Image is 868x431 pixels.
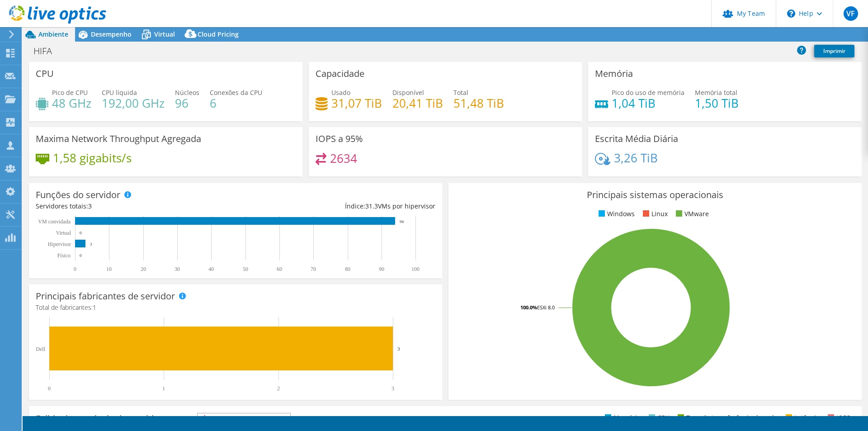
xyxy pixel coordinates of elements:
h3: Principais sistemas operacionais [455,190,855,200]
span: Cloud Pricing [198,30,239,38]
li: IOPS [826,413,850,423]
h3: CPU [36,69,54,79]
span: Disponível [392,88,424,97]
span: CPU líquida [102,88,137,97]
h3: Capacidade [316,69,364,79]
text: Hipervisor [48,241,71,247]
li: CPU [646,413,670,423]
h4: 6 [210,98,262,108]
text: 3 [392,385,394,392]
li: Memória [603,413,641,423]
tspan: ESXi 8.0 [537,304,555,311]
h4: 3,26 TiB [614,153,658,163]
text: VM convidada [38,218,71,225]
h3: Principais fabricantes de servidor [36,291,175,301]
span: Conexões da CPU [210,88,262,97]
text: 60 [277,266,282,272]
span: Pico de CPU [52,88,88,97]
text: 70 [311,266,316,272]
h3: IOPS a 95% [316,134,363,144]
span: 1 [93,303,96,312]
tspan: Físico [57,252,71,259]
li: Taxa de transferência de rede [675,413,778,423]
text: 1 [162,385,165,392]
span: Pico do uso de memória [612,88,684,97]
text: 100 [411,266,420,272]
li: Windows [596,209,635,219]
span: VF [844,6,858,21]
h3: Memória [595,69,633,79]
h3: Maxima Network Throughput Agregada [36,134,201,144]
text: 0 [74,266,76,272]
h4: 192,00 GHz [102,98,165,108]
a: Imprimir [814,45,854,57]
span: Usado [331,88,350,97]
h4: 1,58 gigabits/s [53,153,132,163]
text: Dell [36,346,45,352]
text: 2 [277,385,280,392]
text: 50 [243,266,248,272]
h4: 20,41 TiB [392,98,443,108]
span: 31.3 [365,202,378,210]
li: VMware [674,209,709,219]
text: 30 [175,266,180,272]
span: Memória total [695,88,737,97]
span: Ambiente [38,30,68,38]
text: 40 [208,266,214,272]
h3: Escrita Média Diária [595,134,678,144]
h4: 51,48 TiB [453,98,504,108]
span: IOPS [198,413,290,424]
text: 3 [397,346,400,351]
text: 20 [141,266,146,272]
text: 0 [48,385,51,392]
span: Núcleos [175,88,199,97]
text: 0 [80,253,82,258]
h3: Funções do servidor [36,190,120,200]
text: 80 [345,266,350,272]
h4: 48 GHz [52,98,91,108]
h4: 2634 [330,153,357,163]
h4: 1,50 TiB [695,98,739,108]
li: Latência [783,413,820,423]
svg: \n [787,9,795,18]
text: 0 [80,231,82,235]
div: Servidores totais: [36,201,236,211]
span: Desempenho [91,30,132,38]
span: Total [453,88,468,97]
span: Virtual [154,30,175,38]
text: 10 [106,266,112,272]
div: Índice: VMs por hipervisor [236,201,435,211]
text: 90 [379,266,384,272]
h4: 31,07 TiB [331,98,382,108]
h4: 96 [175,98,199,108]
h1: HIFA [29,46,66,56]
tspan: 100.0% [520,304,537,311]
text: 94 [400,219,404,224]
span: 3 [88,202,92,210]
li: Linux [641,209,668,219]
h4: Total de fabricantes: [36,303,435,313]
text: 3 [90,242,92,246]
h4: 1,04 TiB [612,98,684,108]
text: Virtual [56,230,71,236]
